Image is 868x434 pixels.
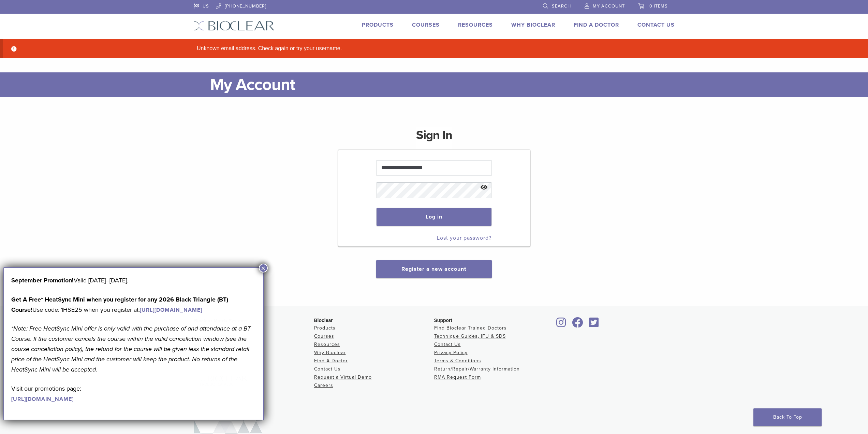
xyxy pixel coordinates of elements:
[416,127,452,149] h1: Sign In
[11,275,256,285] p: Valid [DATE]–[DATE].
[593,3,625,9] span: My Account
[554,321,569,328] a: Bioclear
[314,325,336,331] a: Products
[11,396,74,403] a: [URL][DOMAIN_NAME]
[140,307,202,313] a: [URL][DOMAIN_NAME]
[587,321,601,328] a: Bioclear
[434,358,481,364] a: Terms & Conditions
[314,382,333,388] a: Careers
[194,44,685,53] li: Unknown email address. Check again or try your username.
[11,277,74,284] b: September Promotion!
[434,325,507,331] a: Find Bioclear Trained Doctors
[434,318,453,323] span: Support
[11,383,256,404] p: Visit our promotions page:
[753,408,822,426] a: Back To Top
[314,333,334,339] a: Courses
[434,341,461,347] a: Contact Us
[314,341,340,347] a: Resources
[11,325,251,373] em: *Note: Free HeatSync Mini offer is only valid with the purchase of and attendance at a BT Course....
[649,3,668,9] span: 0 items
[194,21,275,31] img: Bioclear
[314,350,346,355] a: Why Bioclear
[434,374,481,380] a: RMA Request Form
[11,294,256,315] p: Use code: 1HSE25 when you register at:
[314,318,333,323] span: Bioclear
[511,22,555,28] a: Why Bioclear
[412,22,440,28] a: Courses
[434,333,506,339] a: Technique Guides, IFU & SDS
[362,22,394,28] a: Products
[552,3,571,9] span: Search
[210,72,675,97] h1: My Account
[437,235,491,241] a: Lost your password?
[314,358,348,364] a: Find A Doctor
[637,22,675,28] a: Contact Us
[314,374,372,380] a: Request a Virtual Demo
[574,22,619,28] a: Find A Doctor
[376,260,491,278] button: Register a new account
[477,179,491,196] button: Show password
[570,321,586,328] a: Bioclear
[377,208,491,226] button: Log in
[434,350,468,355] a: Privacy Policy
[11,296,228,313] strong: Get A Free* HeatSync Mini when you register for any 2026 Black Triangle (BT) Course!
[259,264,268,272] button: Close
[434,366,520,372] a: Return/Repair/Warranty Information
[458,22,493,28] a: Resources
[314,366,341,372] a: Contact Us
[401,266,466,272] a: Register a new account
